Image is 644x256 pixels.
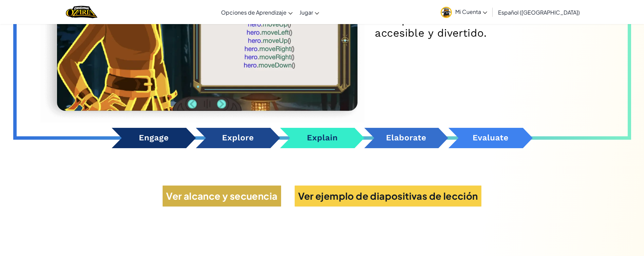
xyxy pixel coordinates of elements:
[218,3,296,21] a: Opciones de Aprendizaje
[295,185,481,206] a: Ver ejemplo de diapositivas de lección
[299,9,313,16] span: Jugar
[296,3,323,21] a: Jugar
[437,1,491,23] a: Mi Cuenta
[163,185,281,206] a: Ver alcance y secuencia
[364,128,448,148] button: Carousel Elaborate Item
[448,128,533,148] button: Carousel Evaluate Item
[66,5,97,19] a: Ozaria by CodeCombat logo
[66,5,97,19] img: Home
[455,8,487,15] span: Mi Cuenta
[112,128,196,148] button: Carousel Engage Item
[441,7,452,18] img: avatar
[498,9,580,16] span: Español ([GEOGRAPHIC_DATA])
[221,9,287,16] span: Opciones de Aprendizaje
[196,128,280,148] button: Carousel Explore Item
[495,3,583,21] a: Español ([GEOGRAPHIC_DATA])
[280,128,364,148] button: Carousel Explain Item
